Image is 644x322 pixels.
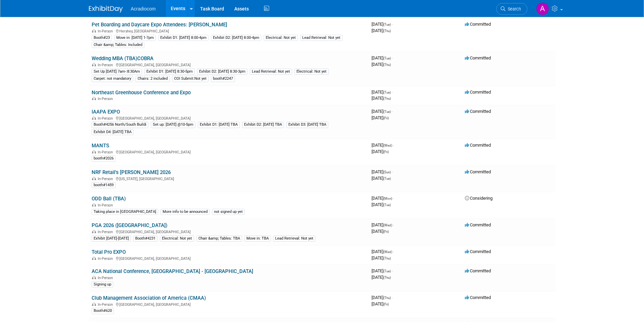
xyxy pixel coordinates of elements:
span: - [392,268,393,273]
span: [DATE] [372,268,393,273]
span: Search [505,6,521,11]
span: [DATE] [372,115,389,120]
span: Committed [465,169,491,174]
div: Electrical: Not yet [264,35,298,41]
div: [GEOGRAPHIC_DATA], [GEOGRAPHIC_DATA] [92,149,366,154]
span: (Sun) [383,170,391,174]
span: (Thu) [383,63,391,67]
span: In-Person [98,276,115,280]
span: [DATE] [372,295,393,300]
div: Chair &amp; Tables: Included [92,42,144,48]
span: (Tue) [383,91,391,94]
img: In-Person Event [92,203,96,206]
span: (Thu) [383,256,391,260]
div: More info to be announced [161,209,210,215]
a: MANTS [92,143,109,149]
span: In-Person [98,116,115,121]
a: Total Pro EXPO [92,249,126,255]
a: ODD Ball (TBA) [92,196,126,202]
span: - [393,143,394,148]
img: In-Person Event [92,177,96,180]
span: (Tue) [383,110,391,114]
span: [DATE] [372,249,394,254]
span: - [392,109,393,114]
span: - [393,196,394,201]
span: Committed [465,222,491,227]
img: In-Person Event [92,63,96,66]
span: (Mon) [383,197,392,200]
span: [DATE] [372,222,394,227]
span: In-Person [98,97,115,101]
span: In-Person [98,29,115,33]
span: (Fri) [383,302,389,306]
span: [DATE] [372,169,393,174]
div: Exhibit D4: [DATE] TBA [92,129,134,135]
span: Committed [465,295,491,300]
span: (Wed) [383,250,392,254]
div: booth#2247 [211,76,235,82]
div: booth#2026 [92,155,116,162]
div: [GEOGRAPHIC_DATA], [GEOGRAPHIC_DATA] [92,229,366,234]
a: Northeast Greenhouse Conference and Expo [92,90,191,96]
span: In-Person [98,203,115,207]
div: [US_STATE], [GEOGRAPHIC_DATA] [92,176,366,181]
div: Electrical: Not yet [294,69,329,75]
div: Move in: [DATE] 1-7pm [114,35,156,41]
div: Booth#4256 North/South Buildi [92,122,148,128]
a: PGA 2026 ([GEOGRAPHIC_DATA]) [92,222,167,228]
div: Hershey, [GEOGRAPHIC_DATA] [92,28,366,33]
div: Electrical: Not yet [160,236,194,242]
span: - [392,90,393,95]
span: (Thu) [383,296,391,300]
span: In-Person [98,230,115,234]
span: Committed [465,90,491,95]
div: Booth#23 [92,35,112,41]
span: [DATE] [372,96,391,101]
img: In-Person Event [92,230,96,233]
div: [GEOGRAPHIC_DATA], [GEOGRAPHIC_DATA] [92,62,366,67]
div: Taking place in [GEOGRAPHIC_DATA] [92,209,158,215]
a: Wedding MBA (TBA)COBRA [92,55,153,61]
span: (Tue) [383,56,391,60]
div: [GEOGRAPHIC_DATA], [GEOGRAPHIC_DATA] [92,301,366,307]
span: In-Person [98,150,115,154]
span: [DATE] [372,229,389,234]
a: NRF Retail's [PERSON_NAME] 2026 [92,169,171,175]
div: Chairs: 2 included [136,76,170,82]
span: [DATE] [372,55,393,60]
img: In-Person Event [92,97,96,100]
span: (Tue) [383,177,391,180]
div: booth#1459 [92,182,116,188]
div: Lead Retrieval: Not yet [300,35,342,41]
div: Exhibit D2: [DATE] 8:00-4pm [211,35,261,41]
img: In-Person Event [92,150,96,153]
span: [DATE] [372,149,389,154]
span: - [393,222,394,227]
div: Exhibit D1: [DATE] 8:00-4pm [158,35,209,41]
span: - [393,249,394,254]
span: Committed [465,268,491,273]
span: [DATE] [372,22,393,27]
span: (Thu) [383,97,391,100]
span: In-Person [98,177,115,181]
div: Exhibit D2: [DATE] TBA [242,122,284,128]
div: Exhibit D1: [DATE] TBA [198,122,240,128]
span: In-Person [98,256,115,261]
div: Carpet: not mandatory [92,76,133,82]
span: Committed [465,143,491,148]
span: Considering [465,196,493,201]
div: Exhibit D2: [DATE] 8:30-3pm [197,69,247,75]
span: - [392,169,393,174]
span: Acradiocom [131,6,156,11]
div: COI Submit:Not yet [172,76,209,82]
img: ExhibitDay [89,6,123,13]
div: not signed up yet [212,209,245,215]
span: [DATE] [372,176,391,181]
img: In-Person Event [92,302,96,306]
span: (Wed) [383,144,392,147]
span: (Tue) [383,23,391,26]
span: Committed [465,249,491,254]
div: Lead Retrieval: Not yet [250,69,292,75]
span: (Thu) [383,276,391,279]
span: - [392,295,393,300]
